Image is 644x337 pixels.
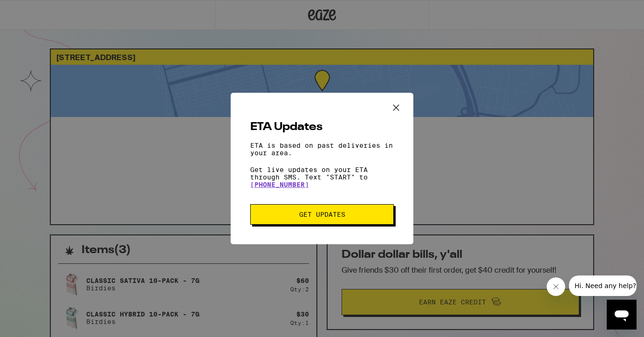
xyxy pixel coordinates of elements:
button: Close ETA information modal [386,100,406,117]
p: ETA is based on past deliveries in your area. [250,142,394,157]
span: Get Updates [299,211,345,218]
iframe: Close message [547,277,565,296]
h2: ETA Updates [250,122,394,133]
p: Get live updates on your ETA through SMS. Text "START" to [250,166,394,188]
a: [PHONE_NUMBER] [250,181,309,188]
button: Get Updates [250,204,394,225]
iframe: Message from company [569,275,637,296]
iframe: Button to launch messaging window [607,300,637,330]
